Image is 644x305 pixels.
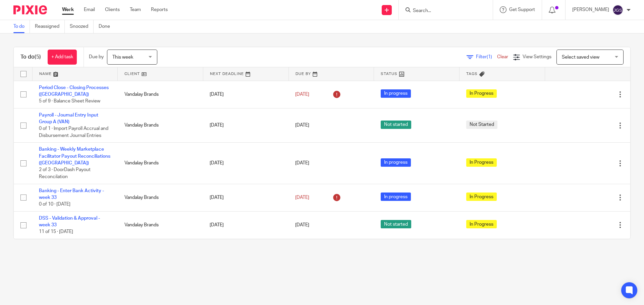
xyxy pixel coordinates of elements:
span: Not started [381,220,411,228]
a: Banking - Enter Bank Activity - week 33 [39,188,104,200]
span: In progress [381,158,411,167]
td: Vandalay Brands [118,184,203,211]
span: (1) [487,55,492,59]
a: + Add task [48,50,77,65]
td: Vandalay Brands [118,143,203,184]
span: [DATE] [295,195,309,200]
span: 5 of 9 · Balance Sheet Review [39,99,100,103]
a: Reports [151,6,168,13]
span: In Progress [466,220,497,228]
span: Not started [381,121,411,129]
td: Vandalay Brands [118,81,203,108]
span: 0 of 1 · Import Payroll Accrual and Disbursement Journal Entries [39,127,108,138]
a: Payroll - Journal Entry Input Group A (VAN) [39,113,98,124]
a: Snoozed [70,20,94,33]
span: 11 of 15 · [DATE] [39,230,73,234]
span: (5) [35,54,41,60]
span: Filter [476,55,497,59]
span: In Progress [466,158,497,167]
span: 2 of 3 · DoorDash Payout Reconcilation [39,168,91,179]
span: [DATE] [295,123,309,128]
span: In progress [381,89,411,98]
img: Pixie [13,5,47,14]
td: [DATE] [203,81,288,108]
span: Get Support [509,7,535,12]
td: [DATE] [203,108,288,143]
span: View Settings [523,55,551,59]
p: [PERSON_NAME] [572,6,609,13]
a: Clients [105,6,120,13]
td: [DATE] [203,184,288,211]
a: Email [84,6,95,13]
span: Not Started [466,121,497,129]
p: Due by [89,54,104,60]
a: Done [99,20,115,33]
a: Team [130,6,141,13]
span: [DATE] [295,92,309,97]
a: Period Close - Closing Processes ([GEOGRAPHIC_DATA]) [39,85,109,97]
span: [DATE] [295,161,309,165]
td: [DATE] [203,143,288,184]
a: Banking - Weekly Marketplace Facilitator Payout Reconciliations ([GEOGRAPHIC_DATA]) [39,147,110,165]
span: Select saved view [562,55,599,60]
a: To do [13,20,30,33]
span: In progress [381,193,411,201]
span: In Progress [466,193,497,201]
input: Search [412,8,473,14]
a: Reassigned [35,20,65,33]
a: DSS - Validation & Approval - week 33 [39,216,100,227]
span: 0 of 10 · [DATE] [39,202,70,207]
a: Work [62,6,74,13]
td: [DATE] [203,211,288,239]
td: Vandalay Brands [118,211,203,239]
span: In Progress [466,89,497,98]
a: Clear [497,55,508,59]
span: Tags [466,72,478,76]
h1: To do [20,54,41,61]
td: Vandalay Brands [118,108,203,143]
span: [DATE] [295,223,309,227]
span: This week [112,55,133,60]
img: svg%3E [612,5,623,15]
